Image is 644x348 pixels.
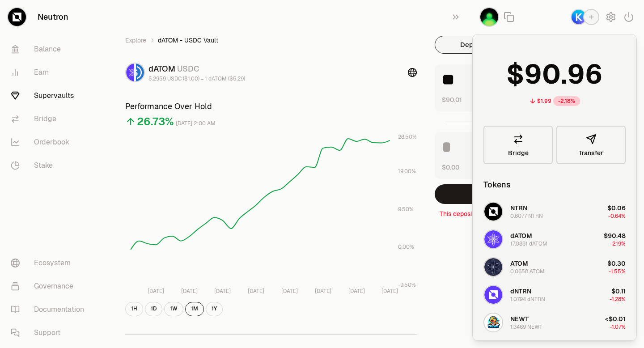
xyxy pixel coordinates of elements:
tspan: [DATE] [315,288,331,295]
a: Support [4,321,97,344]
tspan: 19.00% [398,168,416,175]
span: dNTRN [510,287,531,295]
span: Transfer [579,150,603,156]
button: $90.01 [442,95,462,104]
nav: breadcrumb [125,36,417,45]
span: $0.06 [607,204,626,212]
span: NTRN [510,204,527,212]
tspan: 9.50% [398,206,414,213]
a: Bridge [483,126,553,164]
img: dNTRN Logo [484,286,502,304]
img: NEWT Logo [484,314,502,331]
button: Kepi [479,7,499,27]
span: Bridge [508,150,529,156]
div: dATOM [148,63,245,75]
span: dATOM [510,232,532,240]
div: 5.2959 USDC ($1.00) = 1 dATOM ($5.29) [148,75,245,82]
span: -1.55% [609,268,626,275]
span: USDC [177,64,199,74]
tspan: [DATE] [181,288,198,295]
div: 1.0794 dNTRN [510,296,545,303]
tspan: [DATE] [348,288,365,295]
div: 0.0658 ATOM [510,268,545,275]
div: $1.99 [537,98,551,105]
button: 1H [125,302,143,316]
div: -2.18% [553,96,580,106]
p: This deposit may fail due to exceeding the deposit cap [435,209,589,227]
a: Bridge [4,107,97,131]
a: Orderbook [4,131,97,154]
button: NTRN LogoNTRN0.6077 NTRN$0.06-0.64% [478,198,631,225]
button: Transfer [556,126,626,164]
button: Deposit [435,184,589,204]
div: 17.0881 dATOM [510,240,547,247]
tspan: -9.50% [398,281,416,289]
tspan: [DATE] [148,288,164,295]
tspan: [DATE] [381,288,398,295]
button: 1W [164,302,183,316]
tspan: 28.50% [398,133,417,140]
a: Ecosystem [4,251,97,275]
a: Balance [4,38,97,61]
button: dNTRN LogodNTRN1.0794 dNTRN$0.11-1.28% [478,281,631,308]
h3: Performance Over Hold [125,100,417,113]
span: -0.64% [608,212,626,220]
button: $0.00 [442,162,459,172]
div: Tokens [483,178,511,191]
a: Stake [4,154,97,177]
div: 26.73% [137,115,174,129]
button: Keplr [571,9,599,25]
button: 1Y [206,302,223,316]
button: NEWT LogoNEWT1.3469 NEWT<$0.01-1.07% [478,309,631,336]
a: Documentation [4,298,97,321]
button: 1D [145,302,162,316]
img: ATOM Logo [484,258,502,276]
span: -1.07% [610,323,626,331]
span: ATOM [510,259,528,267]
tspan: [DATE] [214,288,231,295]
div: [DATE] 2:00 AM [176,119,216,129]
img: Kepi [480,8,498,26]
span: NEWT [510,315,529,323]
div: 1.3469 NEWT [510,323,542,331]
img: dATOM Logo [484,230,502,248]
a: Explore [125,36,146,45]
button: Deposit [435,36,510,54]
tspan: [DATE] [248,288,264,295]
img: NTRN Logo [484,203,502,221]
span: dATOM - USDC Vault [158,36,218,45]
img: dATOM Logo [126,64,134,81]
img: Keplr [572,10,586,24]
button: 1M [185,302,204,316]
a: Supervaults [4,84,97,107]
button: dATOM LogodATOM17.0881 dATOM$90.48-2.19% [478,226,631,253]
span: -1.28% [610,296,626,303]
div: 0.6077 NTRN [510,212,543,220]
span: $0.11 [611,287,626,295]
a: Governance [4,275,97,298]
tspan: [DATE] [281,288,298,295]
tspan: 0.00% [398,243,414,250]
a: Earn [4,61,97,84]
button: ATOM LogoATOM0.0658 ATOM$0.30-1.55% [478,254,631,280]
span: <$0.01 [605,315,626,323]
span: $0.30 [607,259,626,267]
span: $90.48 [604,232,626,240]
img: USDC Logo [136,64,144,81]
span: -2.19% [610,240,626,247]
